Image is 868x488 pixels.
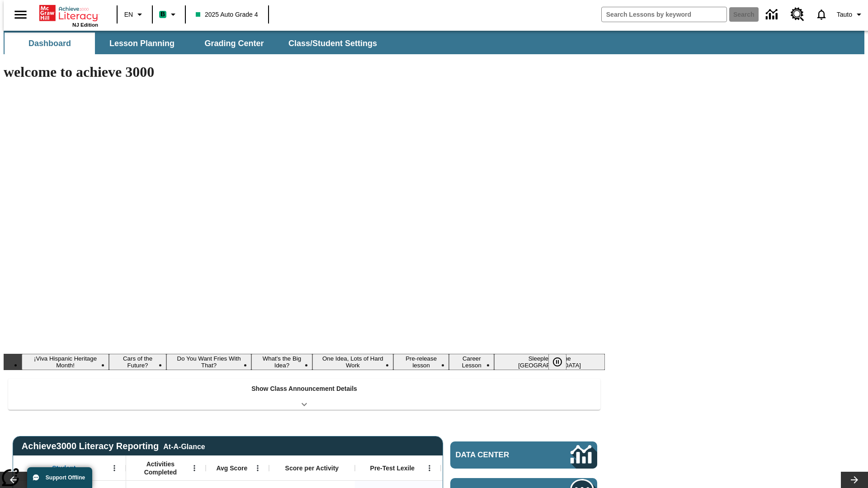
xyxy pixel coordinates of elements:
[131,460,190,476] span: Activities Completed
[28,38,71,49] span: Dashboard
[494,354,605,370] button: Slide 8 Sleepless in the Animal Kingdom
[27,467,92,488] button: Support Offline
[251,354,312,370] button: Slide 4 What's the Big Idea?
[450,441,597,469] a: Data Center
[4,33,385,54] div: SubNavbar
[281,33,384,54] button: Class/Student Settings
[120,6,149,23] button: Language: EN, Select a language
[108,461,121,475] button: Open Menu
[4,64,605,80] h1: welcome to achieve 3000
[39,4,98,22] a: Home
[204,38,264,49] span: Grading Center
[196,10,258,19] span: 2025 Auto Grade 4
[124,10,133,19] span: EN
[5,33,95,54] button: Dashboard
[22,354,109,370] button: Slide 1 ¡Viva Hispanic Heritage Month!
[837,10,852,19] span: Tauto
[810,3,833,26] a: Notifications
[423,461,436,475] button: Open Menu
[841,472,868,488] button: Lesson carousel, Next
[163,441,205,451] div: At-A-Glance
[4,31,864,54] div: SubNavbar
[7,1,34,28] button: Open side menu
[166,354,251,370] button: Slide 3 Do You Want Fries With That?
[370,464,415,472] span: Pre-Test Lexile
[156,6,182,23] button: Boost Class color is mint green. Change class color
[52,464,75,472] span: Student
[188,461,201,475] button: Open Menu
[456,450,540,460] span: Data Center
[72,22,98,28] span: NJ Edition
[97,33,187,54] button: Lesson Planning
[46,474,85,481] span: Support Offline
[109,354,166,370] button: Slide 2 Cars of the Future?
[449,354,494,370] button: Slide 7 Career Lesson
[251,384,357,394] p: Show Class Announcement Details
[393,354,449,370] button: Slide 6 Pre-release lesson
[160,9,165,20] span: B
[39,3,98,28] div: Home
[548,354,566,370] button: Pause
[602,7,726,22] input: search field
[760,2,785,27] a: Data Center
[216,464,247,472] span: Avg Score
[251,461,264,475] button: Open Menu
[109,38,175,49] span: Lesson Planning
[312,354,394,370] button: Slide 5 One Idea, Lots of Hard Work
[22,441,205,451] span: Achieve3000 Literacy Reporting
[833,6,868,23] button: Profile/Settings
[548,354,576,370] div: Pause
[189,33,279,54] button: Grading Center
[285,464,339,472] span: Score per Activity
[785,2,810,27] a: Resource Center, Will open in new tab
[8,379,600,410] div: Show Class Announcement Details
[288,38,377,49] span: Class/Student Settings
